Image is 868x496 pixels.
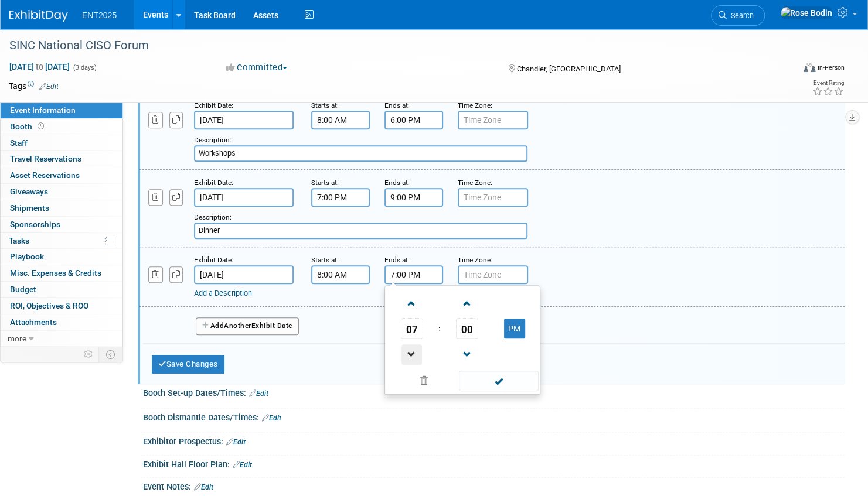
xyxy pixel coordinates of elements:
[10,203,49,213] span: Shipments
[401,288,423,318] a: Increment Hour
[194,111,294,129] input: Date
[458,265,528,284] input: Time Zone
[311,188,370,207] input: Start Time
[194,256,233,264] small: Exhibit Date:
[504,319,525,338] button: PM
[384,179,410,187] small: Ends at:
[194,188,294,207] input: Date
[249,389,268,398] a: Edit
[387,373,460,389] a: Clear selection
[1,135,122,151] a: Staff
[1,331,122,347] a: more
[10,268,101,278] span: Misc. Expenses & Credits
[8,334,26,343] span: more
[194,145,527,162] input: Description
[10,301,88,310] span: ROI, Objectives & ROO
[10,154,81,163] span: Travel Reservations
[311,265,370,284] input: Start Time
[516,64,620,73] span: Chandler, [GEOGRAPHIC_DATA]
[436,318,442,339] td: :
[817,63,845,72] div: In-Person
[143,456,845,471] div: Exhibit Hall Floor Plan:
[34,62,45,71] span: to
[79,347,99,362] td: Personalize Event Tab Strip
[226,438,246,446] a: Edit
[311,101,339,110] small: Starts at:
[10,122,46,131] span: Booth
[812,80,844,86] div: Event Rating
[1,119,122,135] a: Booth
[10,138,28,148] span: Staff
[727,11,754,20] span: Search
[401,318,423,339] span: Pick Hour
[458,111,528,129] input: Time Zone
[9,10,68,22] img: ExhibitDay
[10,187,48,196] span: Giveaways
[10,105,76,115] span: Event Information
[1,167,122,183] a: Asset Reservations
[10,252,44,261] span: Playbook
[456,339,478,369] a: Decrement Minute
[196,317,299,335] button: AddAnotherExhibit Date
[72,64,97,71] span: (3 days)
[711,5,765,26] a: Search
[5,35,774,56] div: SINC National CISO Forum
[456,288,478,318] a: Increment Minute
[1,249,122,265] a: Playbook
[194,136,232,144] small: Description:
[194,483,213,491] a: Edit
[9,236,29,245] span: Tasks
[82,11,117,20] span: ENT2025
[311,179,339,187] small: Starts at:
[780,6,833,19] img: Rose Bodin
[384,111,443,129] input: End Time
[458,101,492,110] small: Time Zone:
[458,256,492,264] small: Time Zone:
[458,179,492,187] small: Time Zone:
[194,223,527,239] input: Description
[224,321,251,330] span: Another
[10,317,57,327] span: Attachments
[10,220,60,229] span: Sponsorships
[233,461,252,469] a: Edit
[804,63,815,72] img: Format-Inperson.png
[384,256,410,264] small: Ends at:
[1,217,122,232] a: Sponsorships
[720,61,845,78] div: Event Format
[143,409,845,424] div: Booth Dismantle Dates/Times:
[194,265,294,284] input: Date
[152,355,224,374] button: Save Changes
[10,285,36,294] span: Budget
[458,374,539,390] a: Done
[222,61,292,74] button: Committed
[143,478,845,493] div: Event Notes:
[262,414,281,422] a: Edit
[456,318,478,339] span: Pick Minute
[401,339,423,369] a: Decrement Hour
[384,101,410,110] small: Ends at:
[1,102,122,118] a: Event Information
[10,170,80,180] span: Asset Reservations
[1,184,122,200] a: Giveaways
[143,433,845,448] div: Exhibitor Prospectus:
[1,265,122,281] a: Misc. Expenses & Credits
[9,61,70,72] span: [DATE] [DATE]
[194,213,232,221] small: Description:
[194,101,233,110] small: Exhibit Date:
[1,282,122,297] a: Budget
[311,111,370,129] input: Start Time
[311,256,339,264] small: Starts at:
[1,200,122,216] a: Shipments
[458,188,528,207] input: Time Zone
[1,298,122,314] a: ROI, Objectives & ROO
[143,384,845,399] div: Booth Set-up Dates/Times:
[1,151,122,167] a: Travel Reservations
[384,265,443,284] input: End Time
[384,188,443,207] input: End Time
[39,83,59,91] a: Edit
[194,179,233,187] small: Exhibit Date:
[35,122,46,131] span: Booth not reserved yet
[99,347,123,362] td: Toggle Event Tabs
[194,289,252,297] a: Add a Description
[1,314,122,330] a: Attachments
